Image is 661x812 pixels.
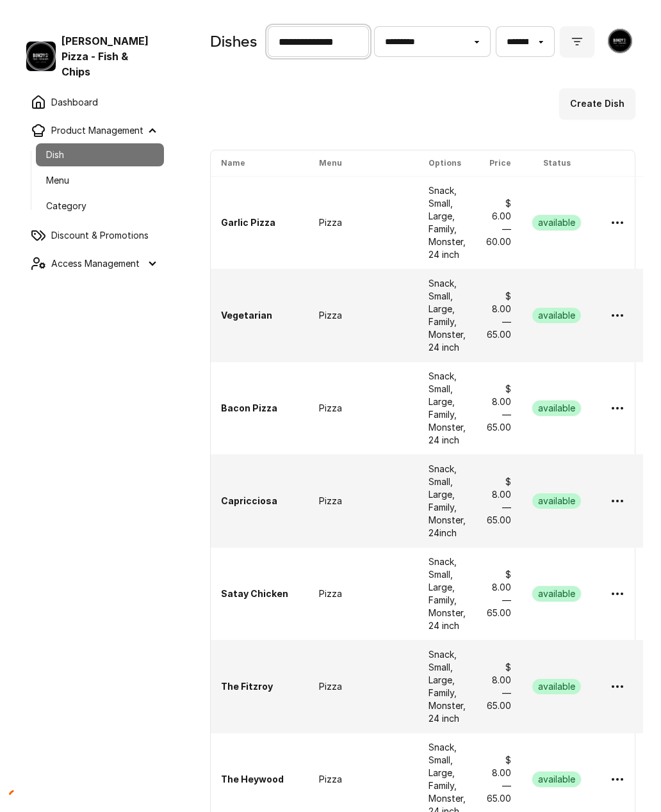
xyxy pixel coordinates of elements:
[309,150,418,177] th: Menu
[476,362,521,455] td: $ 8.00 — 65.00
[210,31,257,52] h1: Dishes
[20,118,164,143] summary: Product Management
[36,195,164,218] a: Category
[559,88,635,119] button: Create Dish
[608,29,632,53] img: placeholder
[20,251,164,276] summary: Access Management
[20,223,164,248] a: Discount & Promotions
[309,362,418,455] td: Pizza
[532,585,582,602] div: available
[418,455,476,548] td: Snack, Small, Large, Family, Monster, 24inch
[476,269,521,362] td: $ 8.00 — 65.00
[221,588,288,599] a: Satay Chicken
[309,548,418,641] td: Pizza
[532,678,582,695] div: available
[418,269,476,362] td: Snack, Small, Large, Family, Monster, 24 inch
[26,33,159,79] div: [PERSON_NAME] Pizza - Fish & Chips
[418,150,476,177] th: Options
[532,400,582,417] div: available
[221,774,284,784] a: The Heywood
[36,169,164,192] a: Menu
[532,771,582,788] div: available
[476,150,521,177] th: Price
[36,143,164,166] a: Dish
[418,548,476,641] td: Snack, Small, Large, Family, Monster, 24 inch
[476,641,521,733] td: $ 8.00 — 65.00
[15,33,169,79] a: Bondy’s Pizza - Fish & Chips logo[PERSON_NAME] Pizza - Fish & Chips
[418,177,476,269] td: Snack, Small, Large, Family, Monster, 24 inch
[418,641,476,733] td: Snack, Small, Large, Family, Monster, 24 inch
[221,681,273,692] a: The Fitzroy
[418,362,476,455] td: Snack, Small, Large, Family, Monster, 24 inch
[532,214,582,231] div: available
[211,150,309,177] th: Name
[309,641,418,733] td: Pizza
[532,493,582,509] div: available
[521,150,592,177] th: Status
[309,177,418,269] td: Pizza
[309,455,418,548] td: Pizza
[221,402,277,413] a: Bacon Pizza
[221,495,277,506] a: Capricciosa
[309,269,418,362] td: Pizza
[221,310,272,321] a: Vegetarian
[476,455,521,548] td: $ 8.00 — 65.00
[532,307,582,324] div: available
[26,41,56,72] img: Bondy’s Pizza - Fish & Chips logo
[476,177,521,269] td: $ 6.00 — 60.00
[221,217,275,228] a: Garlic Pizza
[476,548,521,641] td: $ 8.00 — 65.00
[20,90,164,115] a: Dashboard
